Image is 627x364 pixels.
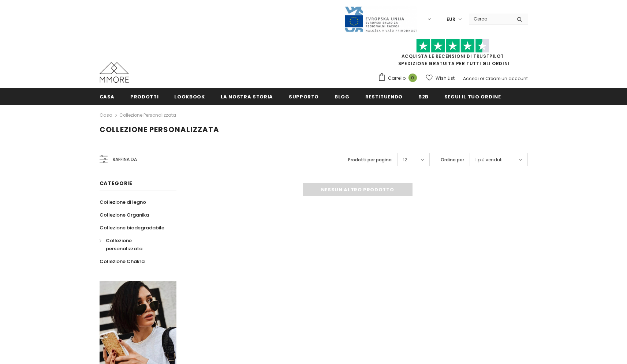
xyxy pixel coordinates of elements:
[106,237,142,252] span: Collezione personalizzata
[402,53,504,59] a: Acquista le recensioni di TrustPilot
[335,88,350,105] a: Blog
[289,88,319,105] a: supporto
[130,88,158,105] a: Prodotti
[221,93,273,100] span: La nostra storia
[365,88,403,105] a: Restituendo
[100,62,129,83] img: Casi MMORE
[100,224,164,231] span: Collezione biodegradabile
[480,75,484,82] span: or
[475,156,503,164] span: I più venduti
[418,93,429,100] span: B2B
[485,75,528,82] a: Creare un account
[100,88,115,105] a: Casa
[408,74,417,82] span: 0
[365,93,403,100] span: Restituendo
[335,93,350,100] span: Blog
[113,155,137,164] span: Raffina da
[100,211,149,218] span: Collezione Organika
[378,73,421,84] a: Carrello 0
[100,199,146,206] span: Collezione di legno
[100,180,133,187] span: Categorie
[174,93,205,100] span: Lookbook
[378,42,528,67] span: SPEDIZIONE GRATUITA PER TUTTI GLI ORDINI
[416,39,489,53] img: Fidati di Pilot Stars
[344,6,417,33] img: Javni Razpis
[100,111,112,120] a: Casa
[119,112,176,118] a: Collezione personalizzata
[100,221,164,234] a: Collezione biodegradabile
[436,75,455,82] span: Wish List
[100,124,219,135] span: Collezione personalizzata
[344,16,417,22] a: Javni Razpis
[403,156,407,164] span: 12
[130,93,158,100] span: Prodotti
[100,196,146,209] a: Collezione di legno
[388,75,406,82] span: Carrello
[444,88,501,105] a: Segui il tuo ordine
[469,14,511,24] input: Search Site
[289,93,319,100] span: supporto
[100,209,149,221] a: Collezione Organika
[463,75,479,82] a: Accedi
[174,88,205,105] a: Lookbook
[221,88,273,105] a: La nostra storia
[100,258,145,265] span: Collezione Chakra
[426,72,455,85] a: Wish List
[441,156,464,164] label: Ordina per
[447,16,455,23] span: EUR
[100,93,115,100] span: Casa
[418,88,429,105] a: B2B
[444,93,501,100] span: Segui il tuo ordine
[100,234,168,255] a: Collezione personalizzata
[100,255,145,268] a: Collezione Chakra
[348,156,392,164] label: Prodotti per pagina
